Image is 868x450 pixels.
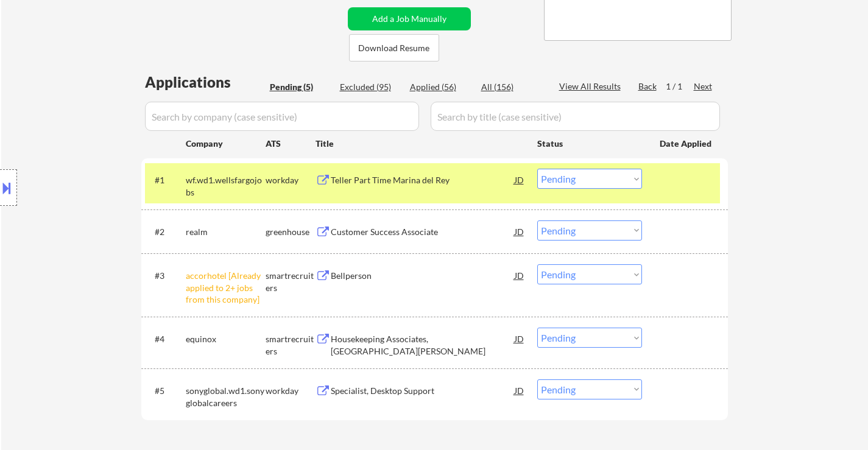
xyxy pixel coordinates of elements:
[513,169,526,191] div: JD
[513,328,526,350] div: JD
[266,174,316,186] div: workday
[513,379,526,401] div: JD
[145,102,419,131] input: Search by company (case sensitive)
[270,81,331,93] div: Pending (5)
[513,264,526,286] div: JD
[266,138,316,150] div: ATS
[266,385,316,397] div: workday
[559,80,624,93] div: View All Results
[266,333,316,357] div: smartrecruiters
[660,138,713,150] div: Date Applied
[266,270,316,294] div: smartrecruiters
[186,174,266,198] div: wf.wd1.wellsfargojobs
[186,385,266,409] div: sonyglobal.wd1.sonyglobalcareers
[186,333,266,345] div: equinox
[666,80,694,93] div: 1 / 1
[331,385,515,397] div: Specialist, Desktop Support
[431,102,720,131] input: Search by title (case sensitive)
[186,226,266,238] div: realm
[331,333,515,357] div: Housekeeping Associates, [GEOGRAPHIC_DATA][PERSON_NAME]
[694,80,713,93] div: Next
[186,270,266,306] div: accorhotel [Already applied to 2+ jobs from this company]
[348,7,471,30] button: Add a Job Manually
[331,226,515,238] div: Customer Success Associate
[266,226,316,238] div: greenhouse
[349,34,439,62] button: Download Resume
[513,220,526,242] div: JD
[316,138,526,150] div: Title
[638,80,658,93] div: Back
[340,81,401,93] div: Excluded (95)
[155,385,176,397] div: #5
[331,174,515,186] div: Teller Part Time Marina del Rey
[155,333,176,345] div: #4
[410,81,471,93] div: Applied (56)
[537,132,642,154] div: Status
[186,138,266,150] div: Company
[331,270,515,282] div: Bellperson
[481,81,542,93] div: All (156)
